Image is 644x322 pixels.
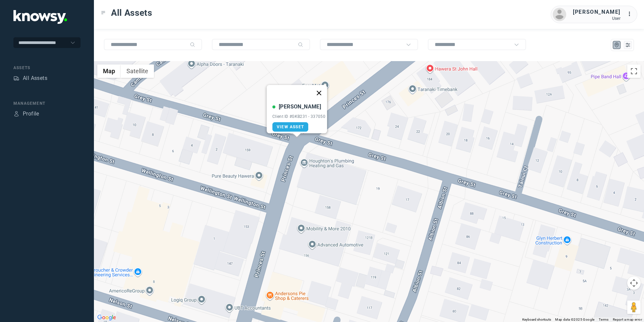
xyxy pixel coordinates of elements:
[121,64,154,78] button: Show satellite imagery
[628,11,634,16] tspan: ...
[555,318,594,321] span: Map data ©2025 Google
[277,125,304,129] span: View Asset
[96,313,118,322] img: Google
[311,85,327,101] button: Close
[272,122,308,132] a: View Asset
[13,110,39,118] a: ProfileProfile
[573,16,621,21] div: User
[613,318,642,321] a: Report a map error
[627,276,641,290] button: Map camera controls
[272,114,325,119] div: Client ID #GKB231 - 337050
[13,65,80,71] div: Assets
[101,10,106,15] div: Toggle Menu
[23,74,47,82] div: All Assets
[627,301,641,314] button: Drag Pegman onto the map to open Street View
[298,42,303,47] div: Search
[522,317,551,322] button: Keyboard shortcuts
[97,64,121,78] button: Show street map
[111,7,152,19] span: All Assets
[23,110,39,118] div: Profile
[599,318,609,321] a: Terms (opens in new tab)
[627,10,635,19] div: :
[625,42,631,48] div: List
[190,42,195,47] div: Search
[573,8,621,16] div: [PERSON_NAME]
[614,42,620,48] div: Map
[13,111,19,117] div: Profile
[627,64,641,78] button: Toggle fullscreen view
[13,10,67,24] img: Application Logo
[627,10,635,18] div: :
[13,75,19,81] div: Assets
[279,103,321,111] div: [PERSON_NAME]
[13,100,80,106] div: Management
[13,74,47,82] a: AssetsAll Assets
[96,313,118,322] a: Open this area in Google Maps (opens a new window)
[553,8,566,21] img: avatar.png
